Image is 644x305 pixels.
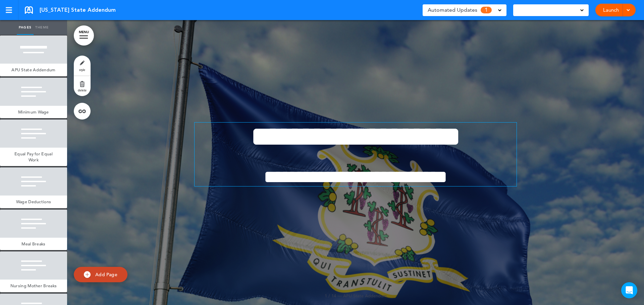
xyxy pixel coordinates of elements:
img: add.svg [84,271,91,278]
span: 1 [481,7,492,13]
span: APU State Addendum [11,67,55,73]
a: Launch [600,4,622,16]
span: — [337,293,342,298]
div: Open Intercom Messenger [621,282,637,298]
span: Meal Breaks [21,241,45,247]
a: Pages [17,20,34,35]
a: MENU [74,25,94,46]
span: [US_STATE] State Addendum [40,6,116,14]
a: Theme [34,20,50,35]
span: style [79,68,85,72]
a: Add Page [74,267,127,283]
span: Nursing Mother Breaks [10,283,57,289]
span: Minimum Wage [18,109,49,115]
span: delete [78,88,87,92]
span: Wage Deductions [16,199,51,205]
a: style [74,56,91,76]
span: Add Page [95,272,117,278]
span: 1 / 14 [325,293,336,298]
span: APU State Addendum [343,293,387,298]
a: delete [74,76,91,96]
span: Automated Updates [428,5,477,15]
span: Equal Pay for Equal Work [14,151,53,163]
